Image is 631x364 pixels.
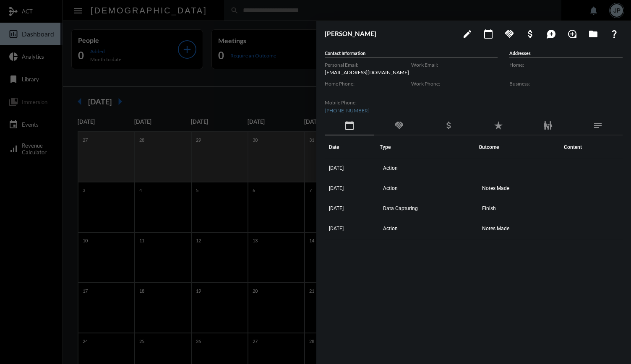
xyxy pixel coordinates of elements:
[325,135,380,159] th: Date
[383,185,398,191] span: Action
[394,120,404,130] mat-icon: handshake
[329,226,344,231] span: [DATE]
[509,62,623,68] label: Home:
[411,62,498,68] label: Work Email:
[411,81,498,87] label: Work Phone:
[560,135,623,159] th: Content
[325,99,411,106] label: Mobile Phone:
[325,30,455,37] h3: [PERSON_NAME]
[493,120,503,130] mat-icon: star_rate
[329,165,344,171] span: [DATE]
[325,107,370,114] a: [PHONE_NUMBER]
[325,62,411,68] label: Personal Email:
[525,29,535,39] mat-icon: attach_money
[482,226,509,231] span: Notes Made
[329,205,344,211] span: [DATE]
[522,25,539,42] button: Add Business
[482,205,496,211] span: Finish
[459,25,476,42] button: edit person
[325,69,411,75] p: [EMAIL_ADDRESS][DOMAIN_NAME]
[564,25,581,42] button: Add Introduction
[509,81,623,87] label: Business:
[344,120,355,130] mat-icon: calendar_today
[501,25,518,42] button: Add Commitment
[585,25,602,42] button: Archives
[483,29,493,39] mat-icon: calendar_today
[380,135,479,159] th: Type
[567,29,577,39] mat-icon: loupe
[479,135,560,159] th: Outcome
[509,50,623,57] h5: Addresses
[606,25,623,42] button: What If?
[329,185,344,191] span: [DATE]
[462,29,472,39] mat-icon: edit
[593,120,603,130] mat-icon: notes
[482,185,509,191] span: Notes Made
[325,81,411,87] label: Home Phone:
[325,50,498,57] h5: Contact Information
[546,29,556,39] mat-icon: maps_ugc
[588,29,598,39] mat-icon: folder
[383,165,398,171] span: Action
[383,205,418,211] span: Data Capturing
[504,29,514,39] mat-icon: handshake
[480,25,497,42] button: Add meeting
[609,29,619,39] mat-icon: question_mark
[383,226,398,231] span: Action
[543,120,553,130] mat-icon: family_restroom
[444,120,454,130] mat-icon: attach_money
[543,25,560,42] button: Add Mention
